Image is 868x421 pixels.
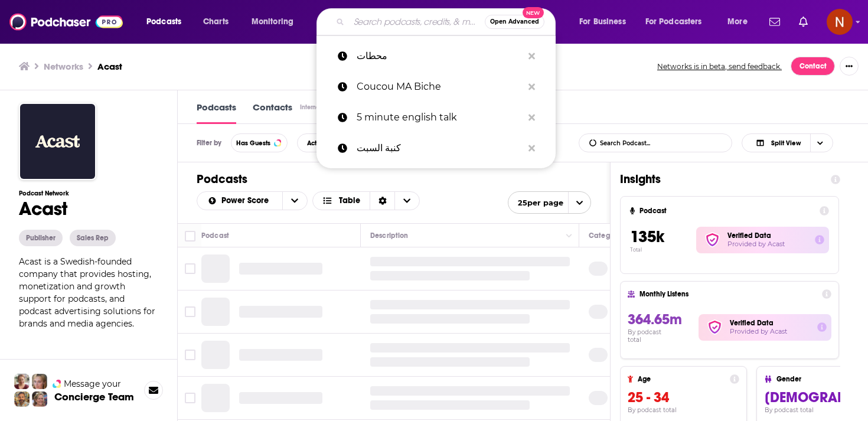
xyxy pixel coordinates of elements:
[64,378,121,390] span: Message your
[628,406,739,414] h4: By podcast total
[19,103,96,180] img: Acast logo
[97,61,122,72] a: Acast
[771,140,801,146] span: Split View
[32,374,47,389] img: Jules Profile
[185,350,195,360] span: Toggle select row
[765,12,785,32] a: Show notifications dropdown
[508,191,591,214] button: open menu
[840,57,859,76] button: Show More Button
[562,229,576,243] button: Column Actions
[589,229,625,243] div: Categories
[297,133,335,152] button: Active
[195,12,236,31] a: Charts
[357,71,523,102] p: Coucou MA Biche
[307,140,325,146] span: Active
[653,61,786,71] button: Networks is in beta, send feedback.
[146,14,181,30] span: Podcasts
[742,133,849,152] h2: Choose View
[630,227,664,247] span: 135k
[243,12,309,31] button: open menu
[252,14,293,30] span: Monitoring
[19,190,158,197] h3: Podcast Network
[730,327,808,336] h5: Provided by Acast
[827,9,853,35] span: Logged in as AdelNBM
[628,311,682,328] span: 364.65m
[300,103,322,111] div: Internal
[357,41,523,71] p: محطات
[645,14,702,30] span: For Podcasters
[316,71,556,102] a: Coucou MA Biche
[197,139,221,147] h3: Filter by
[742,133,833,152] button: Choose View
[730,319,808,327] h2: Verified Data
[236,140,270,146] span: Has Guests
[703,319,726,335] img: verified Badge
[201,229,229,243] div: Podcast
[579,14,626,30] span: For Business
[316,41,556,71] a: محطات
[370,192,394,210] div: Sort Direction
[339,197,360,205] span: Table
[490,19,539,25] span: Open Advanced
[316,102,556,133] a: 5 minute english talk
[639,207,815,215] h4: Podcast
[701,232,724,247] img: verified Badge
[197,191,308,210] h2: Choose List sort
[328,8,567,35] div: Search podcasts, credits, & more...
[791,57,835,76] a: Contact
[316,133,556,164] a: كنبة السبت
[370,229,408,243] div: Description
[357,102,523,133] p: 5 minute english talk
[32,391,47,407] img: Barbara Profile
[727,231,805,240] h2: Verified Data
[197,172,591,187] h1: Podcasts
[312,191,420,210] button: Choose View
[508,194,563,212] span: 25 per page
[638,375,725,383] h4: Age
[185,306,195,317] span: Toggle select row
[221,197,273,205] span: Power Score
[571,12,641,31] button: open menu
[628,328,676,344] h4: By podcast total
[827,9,853,35] img: User Profile
[523,7,544,18] span: New
[827,9,853,35] button: Show profile menu
[9,11,123,33] img: Podchaser - Follow, Share and Rate Podcasts
[19,230,63,246] button: Publisher
[185,393,195,403] span: Toggle select row
[357,133,523,164] p: كنبة السبت
[727,14,748,30] span: More
[44,61,83,72] a: Networks
[620,172,821,187] h1: Insights
[19,197,158,220] h1: Acast
[14,391,30,407] img: Jon Profile
[231,133,288,152] button: Has Guests
[719,12,762,31] button: open menu
[282,192,307,210] button: open menu
[794,12,812,32] a: Show notifications dropdown
[639,290,817,298] h4: Monthly Listens
[485,15,544,29] button: Open AdvancedNew
[197,197,282,205] button: open menu
[185,263,195,274] span: Toggle select row
[54,391,134,403] h3: Concierge Team
[253,102,324,124] a: ContactsInternal
[19,256,155,329] span: Acast is a Swedish-founded company that provides hosting, monetization and growth support for pod...
[349,12,485,31] input: Search podcasts, credits, & more...
[138,12,197,31] button: open menu
[70,230,116,246] button: Sales Rep
[630,247,696,253] p: Total
[14,374,30,389] img: Sydney Profile
[203,14,229,30] span: Charts
[638,12,719,31] button: open menu
[727,240,805,249] h5: Provided by Acast
[628,389,739,406] h3: 25 - 34
[197,102,236,124] a: Podcasts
